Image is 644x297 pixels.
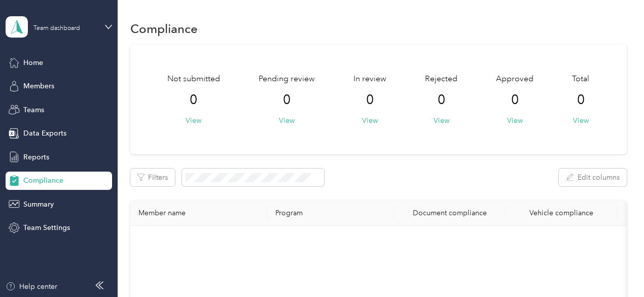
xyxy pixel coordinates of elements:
[362,115,378,126] button: View
[425,73,457,85] span: Rejected
[559,169,627,186] button: Edit columns
[23,152,49,162] span: Reports
[23,199,54,210] span: Summary
[130,23,198,34] h1: Compliance
[577,92,585,108] span: 0
[496,73,533,85] span: Approved
[33,25,80,31] div: Team dashboard
[23,222,70,233] span: Team Settings
[514,209,609,217] div: Vehicle compliance
[267,201,394,226] th: Program
[130,169,175,186] button: Filters
[353,73,386,85] span: In review
[259,73,315,85] span: Pending review
[438,92,445,108] span: 0
[434,115,449,126] button: View
[511,92,519,108] span: 0
[279,115,295,126] button: View
[23,175,63,186] span: Compliance
[6,281,57,292] button: Help center
[587,240,644,297] iframe: Everlance-gr Chat Button Frame
[23,128,66,139] span: Data Exports
[573,115,589,126] button: View
[23,81,54,91] span: Members
[366,92,374,108] span: 0
[23,105,44,115] span: Teams
[507,115,523,126] button: View
[283,92,291,108] span: 0
[167,73,220,85] span: Not submitted
[190,92,197,108] span: 0
[572,73,589,85] span: Total
[186,115,201,126] button: View
[402,209,497,217] div: Document compliance
[130,201,267,226] th: Member name
[23,57,43,68] span: Home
